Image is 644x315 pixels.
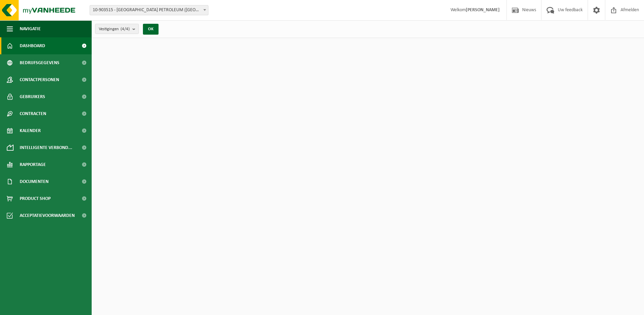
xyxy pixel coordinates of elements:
span: Acceptatievoorwaarden [20,207,75,224]
span: Navigatie [20,20,41,37]
span: Vestigingen [99,24,130,34]
span: Documenten [20,173,49,190]
span: Contracten [20,105,46,122]
span: Product Shop [20,190,51,207]
strong: [PERSON_NAME] [466,7,500,13]
button: OK [143,24,159,35]
span: 10-903515 - KUWAIT PETROLEUM (BELGIUM) NV - ANTWERPEN [90,5,208,15]
span: Contactpersonen [20,71,59,88]
span: Dashboard [20,37,45,54]
count: (4/4) [121,27,130,31]
span: 10-903515 - KUWAIT PETROLEUM (BELGIUM) NV - ANTWERPEN [90,5,208,15]
span: Intelligente verbond... [20,139,72,156]
span: Rapportage [20,156,46,173]
span: Gebruikers [20,88,45,105]
button: Vestigingen(4/4) [95,24,139,34]
span: Bedrijfsgegevens [20,54,59,71]
span: Kalender [20,122,41,139]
